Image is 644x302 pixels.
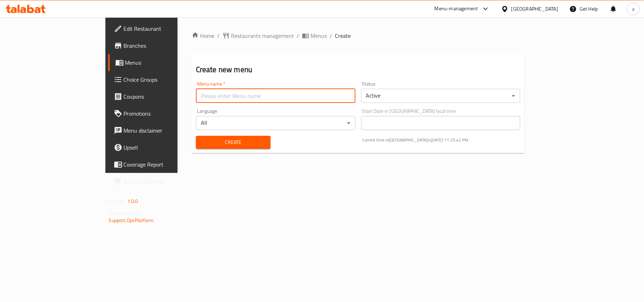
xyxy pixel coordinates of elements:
[196,64,521,75] h2: Create new menu
[335,31,351,40] span: Create
[108,105,213,122] a: Promotions
[124,160,207,169] span: Coverage Report
[125,58,207,67] span: Menus
[108,20,213,37] a: Edit Restaurant
[202,138,265,147] span: Create
[222,31,294,40] a: Restaurants management
[196,116,355,130] div: All
[192,31,525,40] nav: breadcrumb
[124,109,207,118] span: Promotions
[124,41,207,50] span: Branches
[511,5,558,13] div: [GEOGRAPHIC_DATA]
[435,5,478,13] div: Menu-management
[108,139,213,156] a: Upsell
[124,92,207,101] span: Coupons
[302,31,327,40] a: Menus
[311,31,327,40] span: Menus
[108,54,213,71] a: Menus
[108,37,213,54] a: Branches
[108,156,213,173] a: Coverage Report
[108,122,213,139] a: Menu disclaimer
[124,24,207,33] span: Edit Restaurant
[127,197,138,206] span: 1.0.0
[217,31,220,40] li: /
[196,89,355,103] input: Please enter Menu name
[362,137,521,143] p: Current time in [GEOGRAPHIC_DATA] is [DATE] 11:25:42 PM
[108,88,213,105] a: Coupons
[330,31,332,40] li: /
[108,173,213,190] a: Grocery Checklist
[361,89,521,103] div: Active
[124,126,207,135] span: Menu disclaimer
[297,31,299,40] li: /
[632,5,634,13] span: a
[109,216,154,225] a: Support.OpsPlatform
[124,143,207,152] span: Upsell
[109,209,141,218] span: Get support on:
[108,71,213,88] a: Choice Groups
[231,31,294,40] span: Restaurants management
[124,177,207,186] span: Grocery Checklist
[124,75,207,84] span: Choice Groups
[196,136,271,149] button: Create
[109,197,126,206] span: Version:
